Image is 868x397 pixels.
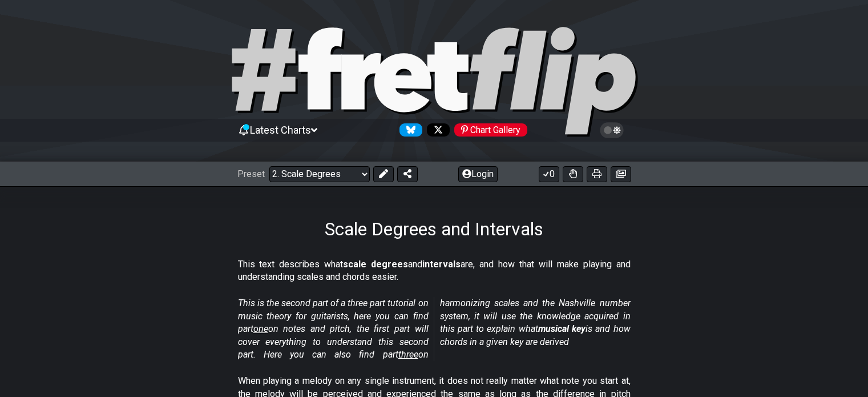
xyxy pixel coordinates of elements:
span: Preset [237,169,265,179]
em: This is the second part of a three part tutorial on music theory for guitarists, here you can fin... [238,298,631,360]
span: one [253,323,268,334]
button: Print [587,166,607,182]
p: This text describes what and are, and how that will make playing and understanding scales and cho... [238,258,631,284]
button: Share Preset [397,166,418,182]
button: Edit Preset [373,166,394,182]
a: #fretflip at Pinterest [450,123,527,137]
strong: musical key [538,323,586,334]
span: Toggle light / dark theme [605,125,619,135]
strong: intervals [422,259,461,270]
button: Login [458,166,498,182]
a: Follow #fretflip at X [422,123,450,137]
button: Create image [611,166,631,182]
a: Follow #fretflip at Bluesky [395,123,422,137]
span: three [398,349,418,360]
button: 0 [539,166,559,182]
span: Latest Charts [250,124,311,136]
div: Chart Gallery [454,123,527,137]
select: Preset [269,166,370,182]
strong: scale degrees [343,259,408,270]
button: Toggle Dexterity for all fretkits [563,166,583,182]
h1: Scale Degrees and Intervals [325,218,543,240]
